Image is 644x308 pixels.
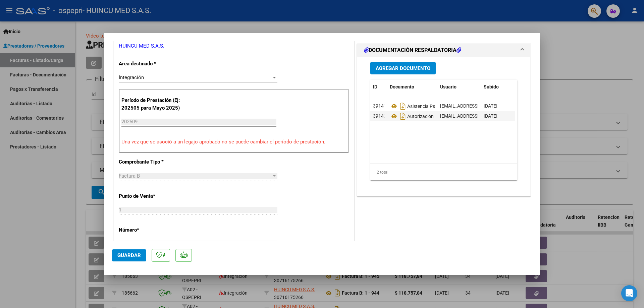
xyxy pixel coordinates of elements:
p: Area destinado * [119,60,188,68]
div: DOCUMENTACIÓN RESPALDATORIA [357,57,530,196]
mat-expansion-panel-header: DOCUMENTACIÓN RESPALDATORIA [357,44,530,57]
span: 39142 [373,113,386,119]
datatable-header-cell: ID [370,80,387,94]
p: Una vez que se asoció a un legajo aprobado no se puede cambiar el período de prestación. [121,138,346,146]
span: Autorización [DATE] [390,114,448,119]
h1: DOCUMENTACIÓN RESPALDATORIA [364,46,461,54]
span: Agregar Documento [376,65,430,71]
span: Subido [484,84,499,89]
i: Descargar documento [398,111,407,122]
span: Integración [119,74,144,80]
div: 2 total [370,164,517,181]
span: [DATE] [484,103,497,109]
span: [EMAIL_ADDRESS][DOMAIN_NAME] - HUINCU MED S.A.S [440,103,558,109]
div: Open Intercom Messenger [621,285,637,301]
datatable-header-cell: Documento [387,80,437,94]
datatable-header-cell: Usuario [437,80,481,94]
span: 39141 [373,103,386,109]
p: HUINCU MED S.A.S. [119,42,349,50]
span: Documento [390,84,414,89]
datatable-header-cell: Subido [481,80,515,94]
span: [DATE] [484,113,497,119]
p: Número [119,226,188,234]
span: Usuario [440,84,457,89]
span: [EMAIL_ADDRESS][DOMAIN_NAME] - HUINCU MED S.A.S [440,113,558,119]
span: Asistencia Psicopedagogia [390,104,463,109]
p: Comprobante Tipo * [119,158,188,166]
p: Período de Prestación (Ej: 202505 para Mayo 2025) [121,97,189,112]
i: Descargar documento [398,101,407,112]
button: Guardar [112,249,146,261]
datatable-header-cell: Acción [515,80,548,94]
button: Agregar Documento [370,62,436,74]
span: Guardar [117,252,141,258]
span: ID [373,84,377,89]
p: Punto de Venta [119,192,188,200]
span: Factura B [119,173,140,179]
